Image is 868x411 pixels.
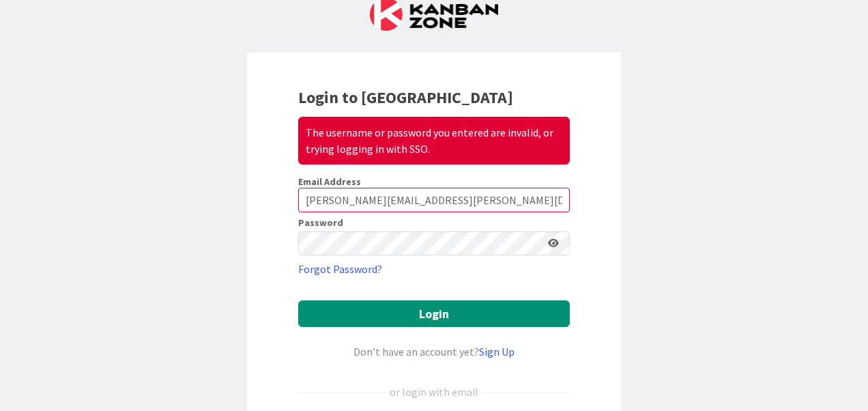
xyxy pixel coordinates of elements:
div: The username or password you entered are invalid, or trying logging in with SSO. [298,117,570,165]
label: Password [298,218,343,227]
b: Login to [GEOGRAPHIC_DATA] [298,87,513,108]
a: Sign Up [479,345,515,358]
label: Email Address [298,175,361,188]
div: or login with email [386,384,482,400]
div: Don’t have an account yet? [298,343,570,360]
a: Forgot Password? [298,261,382,277]
button: Login [298,300,570,327]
